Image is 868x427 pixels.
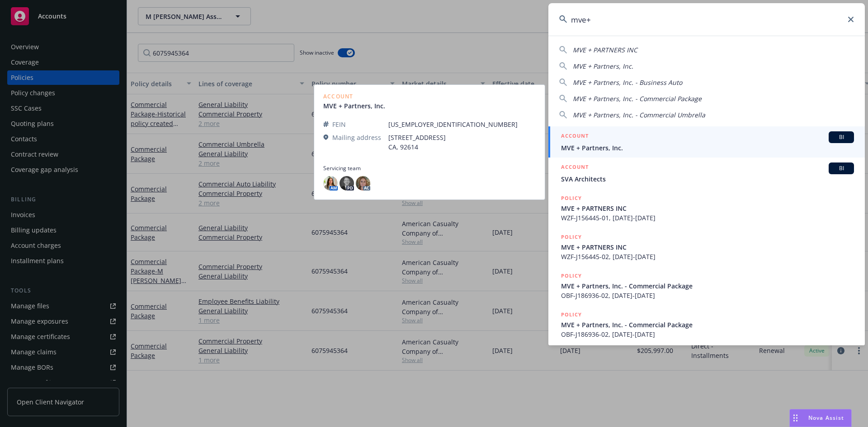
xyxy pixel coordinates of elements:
[790,409,801,427] div: Drag to move
[561,271,582,280] h5: POLICY
[573,62,633,70] span: MVE + Partners, Inc.
[573,46,637,54] span: MVE + PARTNERS INC
[561,194,582,203] h5: POLICY
[548,3,865,36] input: Search...
[548,158,865,189] a: ACCOUNTBISVA Architects
[561,310,582,319] h5: POLICY
[548,189,865,227] a: POLICYMVE + PARTNERS INCWZF-J156445-01, [DATE]-[DATE]
[548,305,865,344] a: POLICYMVE + Partners, Inc. - Commercial PackageOBF-J186936-02, [DATE]-[DATE]
[561,232,582,241] h5: POLICY
[561,204,854,213] span: MVE + PARTNERS INC
[573,111,705,119] span: MVE + Partners, Inc. - Commercial Umbrella
[561,330,854,339] span: OBF-J186936-02, [DATE]-[DATE]
[548,126,865,158] a: ACCOUNTBIMVE + Partners, Inc.
[561,213,854,223] span: WZF-J156445-01, [DATE]-[DATE]
[561,143,854,153] span: MVE + Partners, Inc.
[561,281,854,291] span: MVE + Partners, Inc. - Commercial Package
[573,94,702,103] span: MVE + Partners, Inc. - Commercial Package
[808,414,844,422] span: Nova Assist
[573,78,682,87] span: MVE + Partners, Inc. - Business Auto
[548,266,865,305] a: POLICYMVE + Partners, Inc. - Commercial PackageOBF-J186936-02, [DATE]-[DATE]
[561,131,589,142] h5: ACCOUNT
[789,409,852,427] button: Nova Assist
[832,164,850,172] span: BI
[561,242,854,252] span: MVE + PARTNERS INC
[561,291,854,300] span: OBF-J186936-02, [DATE]-[DATE]
[832,133,850,141] span: BI
[548,227,865,266] a: POLICYMVE + PARTNERS INCWZF-J156445-02, [DATE]-[DATE]
[561,174,854,184] span: SVA Architects
[561,252,854,261] span: WZF-J156445-02, [DATE]-[DATE]
[561,320,854,330] span: MVE + Partners, Inc. - Commercial Package
[561,162,589,173] h5: ACCOUNT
